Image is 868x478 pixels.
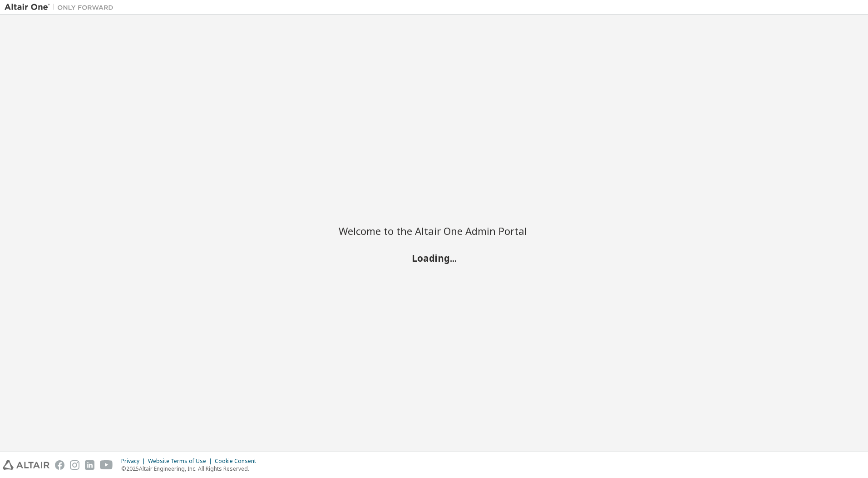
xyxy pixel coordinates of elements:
div: Website Terms of Use [148,458,215,465]
h2: Loading... [339,252,529,264]
img: linkedin.svg [85,460,94,470]
img: facebook.svg [55,460,64,470]
div: Privacy [121,458,148,465]
p: © 2025 Altair Engineering, Inc. All Rights Reserved. [121,465,261,473]
img: youtube.svg [100,460,113,470]
img: instagram.svg [70,460,79,470]
img: Altair One [5,3,118,12]
img: altair_logo.svg [3,460,49,470]
div: Cookie Consent [215,458,261,465]
h2: Welcome to the Altair One Admin Portal [339,224,529,237]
